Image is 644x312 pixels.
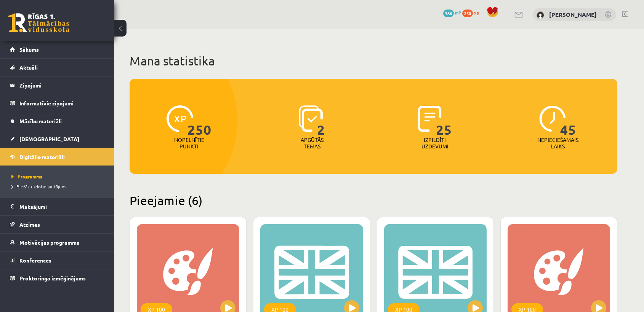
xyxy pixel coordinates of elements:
[537,137,578,150] p: Nepieciešamais laiks
[10,76,105,94] a: Ziņojumi
[455,10,461,16] span: mP
[462,10,473,17] span: 250
[299,105,323,132] img: icon-learned-topics-4a711ccc23c960034f471b6e78daf4a3bad4a20eaf4de84257b87e66633f6470.svg
[187,105,211,137] span: 250
[174,137,204,150] p: Nopelnītie punkti
[10,94,105,112] a: Informatīvie ziņojumi
[317,105,325,137] span: 2
[10,59,105,76] a: Aktuāli
[19,64,38,71] span: Aktuāli
[10,269,105,287] a: Proktoringa izmēģinājums
[19,46,39,53] span: Sākums
[474,10,479,16] span: xp
[10,216,105,233] a: Atzīmes
[19,198,105,215] legend: Maksājumi
[19,94,105,112] legend: Informatīvie ziņojumi
[10,41,105,58] a: Sākums
[19,257,51,264] span: Konferences
[10,112,105,130] a: Mācību materiāli
[539,105,566,132] img: icon-clock-7be60019b62300814b6bd22b8e044499b485619524d84068768e800edab66f18.svg
[443,10,461,16] a: 386 mP
[10,234,105,251] a: Motivācijas programma
[19,153,65,160] span: Digitālie materiāli
[537,11,544,19] img: Zenta Viktorija Amoliņa
[8,13,69,32] a: Rīgas 1. Tālmācības vidusskola
[297,137,327,150] p: Apgūtās tēmas
[10,252,105,269] a: Konferences
[19,275,86,282] span: Proktoringa izmēģinājums
[10,198,105,215] a: Maksājumi
[130,193,617,208] h2: Pieejamie (6)
[560,105,576,137] span: 45
[420,137,450,150] p: Izpildīti uzdevumi
[549,11,597,18] a: [PERSON_NAME]
[436,105,452,137] span: 25
[19,239,80,246] span: Motivācijas programma
[19,135,79,142] span: [DEMOGRAPHIC_DATA]
[11,183,67,189] span: Biežāk uzdotie jautājumi
[10,130,105,148] a: [DEMOGRAPHIC_DATA]
[19,118,62,124] span: Mācību materiāli
[462,10,483,16] a: 250 xp
[443,10,454,17] span: 386
[11,173,107,180] a: Programma
[418,105,442,132] img: icon-completed-tasks-ad58ae20a441b2904462921112bc710f1caf180af7a3daa7317a5a94f2d26646.svg
[10,148,105,166] a: Digitālie materiāli
[130,53,617,68] h1: Mana statistika
[19,76,105,94] legend: Ziņojumi
[19,221,40,228] span: Atzīmes
[11,183,107,190] a: Biežāk uzdotie jautājumi
[167,105,193,132] img: icon-xp-0682a9bc20223a9ccc6f5883a126b849a74cddfe5390d2b41b4391c66f2066e7.svg
[11,174,43,180] span: Programma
